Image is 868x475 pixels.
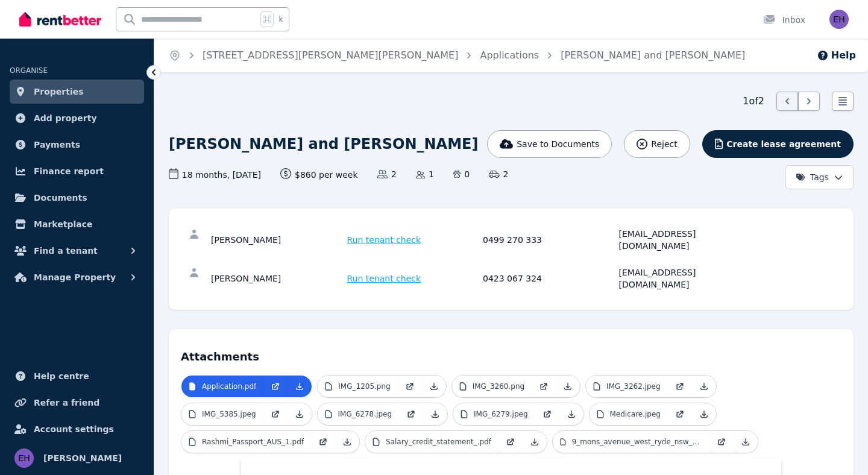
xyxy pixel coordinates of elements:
p: IMG_5385.jpeg [202,409,256,419]
p: Rashmi_Passport_AUS_1.pdf [202,437,304,447]
span: Marketplace [34,217,92,231]
p: IMG_1205.png [338,382,390,391]
h1: [PERSON_NAME] and [PERSON_NAME] [169,134,478,154]
a: Salary_credit_statement_.pdf [365,431,498,453]
p: 9_mons_avenue_west_ryde_nsw_2114.pdf [572,437,702,447]
div: [EMAIL_ADDRESS][DOMAIN_NAME] [619,266,752,291]
a: Download Attachment [335,431,359,453]
span: Tags [796,171,829,183]
a: IMG_6278.jpeg [318,403,400,425]
div: Inbox [763,14,805,26]
a: Marketplace [10,212,144,236]
div: [PERSON_NAME] [211,266,344,291]
a: Open in new Tab [398,376,422,397]
span: 2 [489,168,508,180]
p: Salary_credit_statement_.pdf [386,437,491,447]
a: [PERSON_NAME] and [PERSON_NAME] [561,49,745,61]
a: Download Attachment [288,376,312,397]
img: Ed Harris [14,448,34,468]
span: Help centre [34,369,89,383]
p: IMG_6278.jpeg [338,409,392,419]
h4: Attachments [181,341,841,365]
a: Medicare.jpeg [590,403,668,425]
a: Download Attachment [692,403,716,425]
a: 9_mons_avenue_west_ryde_nsw_2114.pdf [553,431,709,453]
button: Help [817,48,856,63]
span: Run tenant check [347,272,421,285]
a: Open in new Tab [709,431,734,453]
span: Properties [34,84,84,99]
p: IMG_6279.jpeg [474,409,528,419]
a: Payments [10,133,144,157]
span: Save to Documents [517,138,599,150]
a: Download Attachment [556,376,580,397]
p: IMG_3260.png [473,382,524,391]
a: IMG_5385.jpeg [181,403,263,425]
button: Save to Documents [487,130,612,158]
span: Account settings [34,422,114,436]
a: Add property [10,106,144,130]
a: [STREET_ADDRESS][PERSON_NAME][PERSON_NAME] [203,49,458,61]
span: Create lease agreement [726,138,841,150]
p: Application.pdf [202,382,256,391]
span: 1 [416,168,434,180]
a: Finance report [10,159,144,183]
span: k [278,14,283,24]
button: Tags [785,165,854,189]
a: IMG_3262.jpeg [586,376,668,397]
span: Find a tenant [34,244,98,258]
a: Open in new Tab [498,431,523,453]
a: Account settings [10,417,144,441]
a: Open in new Tab [535,403,559,425]
span: Finance report [34,164,104,178]
a: Documents [10,186,144,210]
a: Open in new Tab [668,376,692,397]
a: Download Attachment [734,431,758,453]
a: IMG_1205.png [318,376,397,397]
span: Manage Property [34,270,116,285]
a: Refer a friend [10,391,144,415]
div: [PERSON_NAME] [211,228,344,252]
span: 1 of 2 [743,94,764,109]
nav: Breadcrumb [154,39,759,72]
a: Help centre [10,364,144,388]
a: Rashmi_Passport_AUS_1.pdf [181,431,311,453]
button: Find a tenant [10,239,144,263]
button: Create lease agreement [702,130,854,158]
button: Manage Property [10,265,144,289]
a: Open in new Tab [399,403,423,425]
a: Download Attachment [422,376,446,397]
a: Open in new Tab [263,403,288,425]
p: Medicare.jpeg [610,409,661,419]
div: [EMAIL_ADDRESS][DOMAIN_NAME] [619,228,752,252]
span: 0 [453,168,470,180]
a: IMG_6279.jpeg [453,403,535,425]
a: Properties [10,80,144,104]
span: $860 per week [280,168,358,181]
img: RentBetter [19,10,101,28]
span: Add property [34,111,97,125]
a: Download Attachment [423,403,447,425]
a: Open in new Tab [532,376,556,397]
span: 18 months , [DATE] [169,168,261,181]
a: Download Attachment [523,431,547,453]
span: Payments [34,137,80,152]
div: 0423 067 324 [483,266,615,291]
a: Applications [480,49,539,61]
div: 0499 270 333 [483,228,615,252]
p: IMG_3262.jpeg [606,382,661,391]
span: Run tenant check [347,234,421,246]
span: ORGANISE [10,66,48,75]
a: Download Attachment [559,403,583,425]
a: Open in new Tab [311,431,335,453]
img: Ed Harris [829,10,849,29]
span: Refer a friend [34,395,99,410]
a: IMG_3260.png [452,376,532,397]
span: 2 [377,168,397,180]
span: Reject [651,138,677,150]
iframe: Intercom live chat [827,434,856,463]
span: Documents [34,190,87,205]
button: Reject [624,130,690,158]
span: [PERSON_NAME] [43,451,122,465]
a: Download Attachment [692,376,716,397]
